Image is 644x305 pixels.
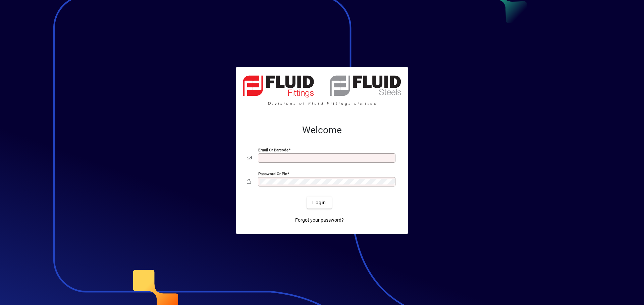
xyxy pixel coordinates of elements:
h2: Welcome [247,125,397,136]
span: Forgot your password? [295,217,344,224]
mat-label: Email or Barcode [258,148,288,152]
span: Login [312,199,326,206]
mat-label: Password or Pin [258,171,287,176]
button: Login [307,197,331,209]
a: Forgot your password? [292,214,346,226]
